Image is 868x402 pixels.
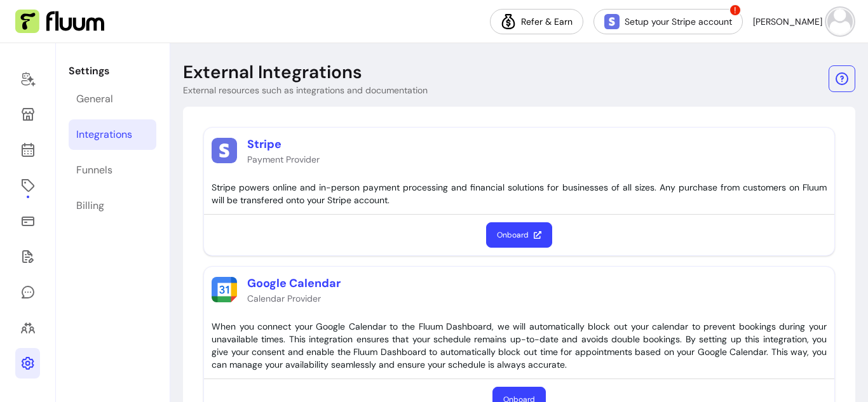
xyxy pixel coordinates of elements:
[15,64,40,94] a: Home
[69,84,156,114] a: General
[52,110,72,130] img: Profile image for Roberta
[18,72,236,102] div: Your first client could be booking you [DATE] if you act now.
[212,277,237,302] img: Google Calendar logo
[69,119,156,150] a: Integrations
[247,274,341,292] p: Google Calendar
[18,49,236,72] div: Earn your first dollar 💵
[76,163,112,178] div: Funnels
[29,307,55,316] span: Home
[24,194,231,214] div: 1Launch your first offer
[49,198,215,211] div: Launch your first offer
[604,14,620,29] img: Stripe Icon
[827,9,853,34] img: avatar
[212,138,237,163] img: Stripe logo
[198,307,226,316] span: Tasks
[76,127,132,142] div: Integrations
[212,320,827,371] div: When you connect your Google Calendar to the Fluum Dashboard, we will automatically block out you...
[15,206,40,236] a: Sales
[69,64,156,79] p: Settings
[76,91,113,107] div: General
[729,4,742,17] span: !
[69,191,156,221] a: Billing
[15,277,40,307] a: My Messages
[15,99,40,130] a: Storefront
[15,241,40,272] a: Forms
[212,181,827,206] div: Stripe powers online and in-person payment processing and financial solutions for businesses of a...
[13,144,45,157] p: 9 steps
[49,219,221,259] div: Navigate to the ‘Offerings’ section and create one paid service clients can book [DATE].
[108,6,149,27] h1: Tasks
[247,153,320,166] p: Payment Provider
[753,15,822,28] span: [PERSON_NAME]
[105,307,149,316] span: Messages
[168,144,241,157] p: About 9 minutes
[183,61,362,84] p: External Integrations
[753,9,853,34] button: avatar[PERSON_NAME]
[15,10,104,34] img: Fluum Logo
[76,198,104,213] div: Billing
[247,292,341,305] p: Calendar Provider
[69,155,156,185] a: Funnels
[490,9,583,34] a: Refer & Earn
[223,5,246,28] div: Close
[15,348,40,379] a: Settings
[247,135,320,153] p: Stripe
[78,114,203,126] div: [PERSON_NAME] from Fluum
[593,9,743,34] a: Setup your Stripe account
[170,275,254,326] button: Tasks
[486,222,552,248] button: Onboard
[15,312,40,343] a: Clients
[15,170,40,201] a: Offerings
[85,275,169,326] button: Messages
[15,135,40,165] a: Calendar
[183,84,428,97] p: External resources such as integrations and documentation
